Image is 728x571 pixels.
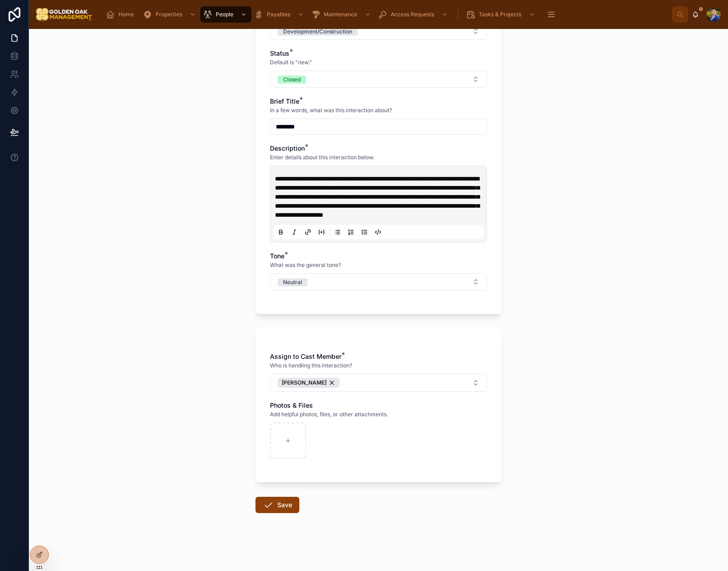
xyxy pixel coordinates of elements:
span: What was the general tone? [270,262,341,269]
button: Unselect 8 [278,378,340,388]
a: People [200,6,251,23]
span: Who is handling this interaction? [270,362,352,369]
span: Assign to Cast Member [270,352,341,360]
span: In a few words, what was this interaction about? [270,107,392,114]
span: Enter details about this interaction below. [270,154,374,161]
span: People [216,11,233,18]
span: Tone [270,252,284,260]
a: Home [103,6,140,23]
span: Tasks & Projects [479,11,521,18]
span: Access Requests [391,11,434,18]
button: Select Button [270,374,487,392]
div: scrollable content [99,5,672,24]
a: Tasks & Projects [463,6,539,23]
button: Unselect DEVELOPMENT_CONSTRUCTION [278,27,358,36]
a: Payables [251,6,308,23]
div: Closed [283,76,301,84]
button: Select Button [270,273,487,290]
button: Select Button [270,23,487,40]
span: Photos & Files [270,401,313,409]
div: Development/Construction [283,28,352,36]
span: Maintenance [324,11,357,18]
button: Select Button [270,71,487,88]
span: Add helpful photos, files, or other attachments. [270,411,388,418]
div: Neutral [283,278,302,286]
span: Brief Title [270,97,299,105]
span: Properties [156,11,182,18]
a: Access Requests [375,6,452,23]
button: Save [255,497,299,513]
span: Home [118,11,134,18]
a: Properties [140,6,200,23]
span: [PERSON_NAME] [282,379,326,386]
span: Default is "new." [270,59,312,66]
span: Status [270,49,289,57]
span: Payables [267,11,290,18]
span: Description [270,144,305,152]
a: Maintenance [308,6,375,23]
img: App logo [36,7,92,22]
